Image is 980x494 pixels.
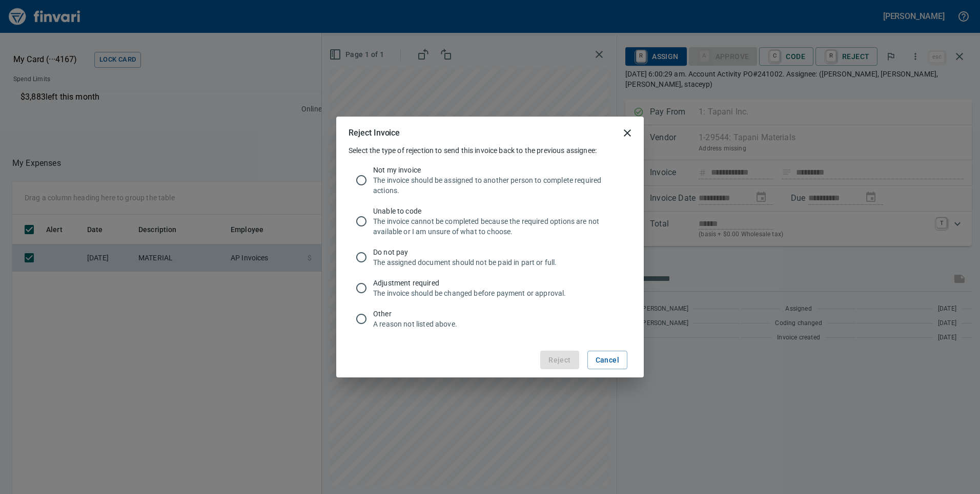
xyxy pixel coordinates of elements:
span: Adjustment required [373,278,623,288]
p: The invoice should be assigned to another person to complete required actions. [373,175,623,196]
span: Select the type of rejection to send this invoice back to the previous assignee: [349,146,597,155]
span: Unable to code [373,206,623,216]
h5: Reject Invoice [349,127,400,138]
span: Cancel [596,354,619,367]
div: OtherA reason not listed above. [349,303,631,334]
p: A reason not listed above. [373,319,623,329]
div: Adjustment requiredThe invoice should be changed before payment or approval. [349,273,631,303]
span: Not my invoice [373,165,623,175]
span: Other [373,309,623,319]
div: Do not payThe assigned document should not be paid in part or full. [349,242,631,273]
button: Cancel [587,351,627,370]
div: Unable to codeThe invoice cannot be completed because the required options are not available or I... [349,201,631,242]
p: The assigned document should not be paid in part or full. [373,257,623,268]
p: The invoice cannot be completed because the required options are not available or I am unsure of ... [373,216,623,237]
span: Do not pay [373,247,623,257]
button: close [615,121,640,145]
div: Not my invoiceThe invoice should be assigned to another person to complete required actions. [349,160,631,201]
p: The invoice should be changed before payment or approval. [373,288,623,298]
